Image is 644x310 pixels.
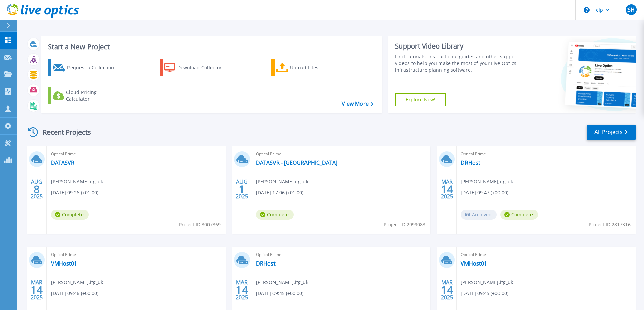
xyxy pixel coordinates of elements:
span: 8 [34,186,40,192]
a: View More [342,101,373,107]
span: Optical Prime [461,150,632,158]
span: Optical Prime [51,150,222,158]
a: VMHost01 [461,260,487,267]
a: DRHost [461,159,480,166]
span: [PERSON_NAME] , itg_uk [51,279,103,286]
a: DATASVR [51,159,74,166]
a: All Projects [587,125,636,140]
span: [DATE] 09:47 (+00:00) [461,189,508,196]
span: Optical Prime [461,251,632,258]
span: Project ID: 3007369 [179,221,221,228]
span: Complete [500,210,538,220]
span: SH [627,7,635,12]
span: [PERSON_NAME] , itg_uk [461,279,513,286]
span: [DATE] 09:45 (+00:00) [256,290,303,297]
span: Archived [461,210,497,220]
span: [PERSON_NAME] , itg_uk [256,279,308,286]
span: 14 [441,186,453,192]
div: Find tutorials, instructional guides and other support videos to help you make the most of your L... [395,53,521,73]
div: Recent Projects [26,124,100,141]
span: 14 [236,287,248,293]
a: DATASVR - [GEOGRAPHIC_DATA] [256,159,337,166]
span: Complete [51,210,89,220]
span: [DATE] 17:06 (+01:00) [256,189,303,196]
span: 14 [31,287,43,293]
div: MAR 2025 [441,278,453,302]
div: AUG 2025 [235,177,248,201]
span: [DATE] 09:45 (+00:00) [461,290,508,297]
div: Support Video Library [395,42,521,51]
a: VMHost01 [51,260,77,267]
span: Project ID: 2817316 [589,221,631,228]
a: Upload Files [271,59,347,76]
div: Upload Files [290,61,344,74]
a: DRHost [256,260,276,267]
span: [PERSON_NAME] , itg_uk [461,178,513,185]
span: Project ID: 2999083 [384,221,425,228]
span: Optical Prime [51,251,222,258]
div: MAR 2025 [30,278,43,302]
div: AUG 2025 [30,177,43,201]
span: [DATE] 09:26 (+01:00) [51,189,98,196]
span: Complete [256,210,294,220]
span: [PERSON_NAME] , itg_uk [256,178,308,185]
div: Request a Collection [67,61,121,74]
a: Request a Collection [48,59,123,76]
div: Cloud Pricing Calculator [66,89,120,102]
h3: Start a New Project [48,43,373,51]
span: Optical Prime [256,251,427,258]
a: Cloud Pricing Calculator [48,87,123,104]
span: Optical Prime [256,150,427,158]
span: [PERSON_NAME] , itg_uk [51,178,103,185]
span: 1 [239,186,245,192]
div: Download Collector [177,61,231,74]
span: 14 [441,287,453,293]
div: MAR 2025 [441,177,453,201]
span: [DATE] 09:46 (+00:00) [51,290,98,297]
div: MAR 2025 [235,278,248,302]
a: Download Collector [160,59,235,76]
a: Explore Now! [395,93,446,106]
